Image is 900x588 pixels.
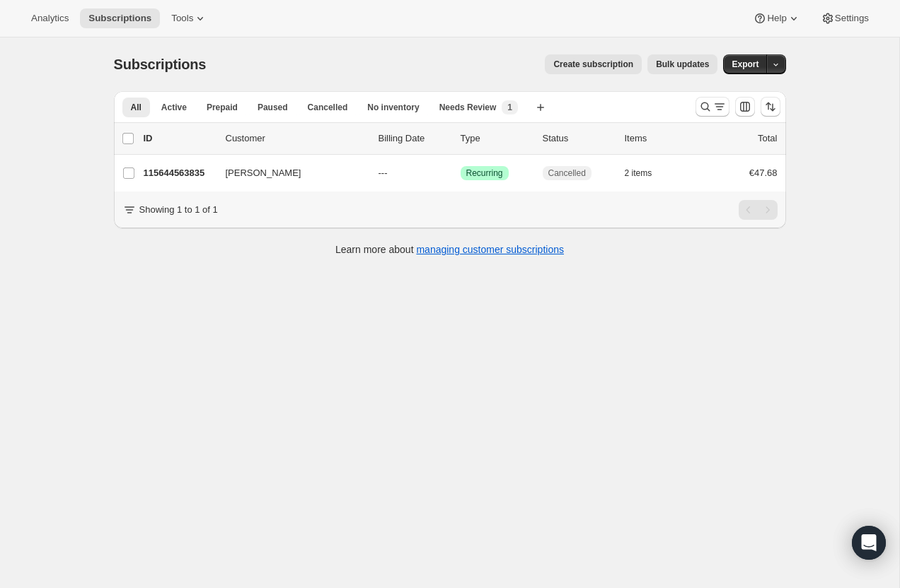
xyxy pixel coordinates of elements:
[507,102,512,113] span: 1
[31,13,69,24] span: Analytics
[114,57,207,72] span: Subscriptions
[744,8,809,28] button: Help
[80,8,160,28] button: Subscriptions
[335,242,564,257] p: Learn more about
[696,97,729,117] button: Search and filter results
[647,54,717,74] button: Bulk updates
[207,102,238,113] span: Prepaid
[735,97,755,117] button: Customize table column order and visibility
[379,167,388,178] span: ---
[367,102,419,113] span: No inventory
[226,131,367,146] p: Customer
[812,8,877,28] button: Settings
[416,244,564,255] a: managing customer subscriptions
[144,166,214,180] p: 115644563835
[308,102,348,113] span: Cancelled
[139,203,218,217] p: Showing 1 to 1 of 1
[723,54,767,74] button: Export
[543,131,613,146] p: Status
[835,13,869,24] span: Settings
[461,131,531,146] div: Type
[23,8,77,28] button: Analytics
[466,167,503,179] span: Recurring
[161,102,187,113] span: Active
[625,163,668,183] button: 2 items
[144,131,778,146] div: IDCustomerBilling DateTypeStatusItemsTotal
[131,102,142,113] span: All
[553,59,633,70] span: Create subscription
[258,102,288,113] span: Paused
[656,59,709,70] span: Bulk updates
[767,13,786,24] span: Help
[144,163,778,183] div: 115644563835[PERSON_NAME]---SuccessRecurringCancelled2 items€47.68
[758,131,777,146] p: Total
[761,97,780,117] button: Sort the results
[379,131,449,146] p: Billing Date
[852,526,886,560] div: Open Intercom Messenger
[749,167,778,178] span: €47.68
[739,200,778,220] nav: Pagination
[226,166,301,180] span: [PERSON_NAME]
[529,98,552,117] button: Create new view
[144,131,214,146] p: ID
[625,131,696,146] div: Items
[545,54,642,74] button: Create subscription
[439,102,497,113] span: Needs Review
[217,162,359,184] button: [PERSON_NAME]
[163,8,216,28] button: Tools
[171,13,193,24] span: Tools
[88,13,151,24] span: Subscriptions
[625,167,652,179] span: 2 items
[732,59,758,70] span: Export
[548,167,586,179] span: Cancelled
